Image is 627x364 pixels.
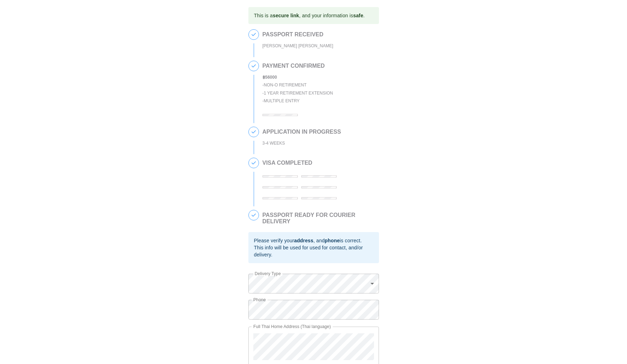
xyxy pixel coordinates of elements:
[325,238,340,243] b: phone
[263,42,333,50] div: [PERSON_NAME] [PERSON_NAME]
[249,210,259,220] span: 5
[263,160,375,166] h2: VISA COMPLETED
[254,9,365,22] div: This is a , and your information is .
[273,13,299,18] b: secure link
[263,89,333,97] div: - 1 Year Retirement Extension
[249,61,259,71] span: 2
[263,63,333,69] h2: PAYMENT CONFIRMED
[353,13,363,18] b: safe
[294,238,313,243] b: address
[263,97,333,105] div: - Multiple entry
[263,212,375,225] h2: PASSPORT READY FOR COURIER DELIVERY
[249,127,259,137] span: 3
[263,81,333,89] div: - NON-O Retirement
[263,75,277,80] b: ฿ 56000
[263,129,341,135] h2: APPLICATION IN PROGRESS
[249,158,259,168] span: 4
[254,244,373,258] div: This info will be used for used for contact, and/or delivery.
[254,237,373,244] div: Please verify your , and is correct.
[263,31,333,38] h2: PASSPORT RECEIVED
[263,139,341,147] div: 3-4 WEEKS
[249,30,259,40] span: 1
